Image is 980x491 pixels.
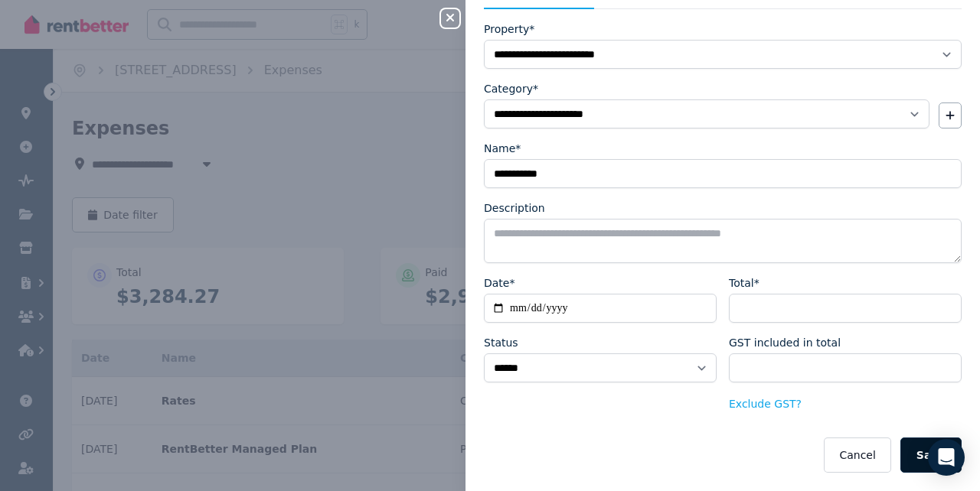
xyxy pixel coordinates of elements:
[484,21,534,37] label: Property*
[729,275,759,291] label: Total*
[900,437,962,473] button: Save
[484,200,545,216] label: Description
[484,275,514,291] label: Date*
[484,81,538,96] label: Category*
[484,141,521,156] label: Name*
[484,335,518,350] label: Status
[824,437,890,473] button: Cancel
[928,439,965,476] div: Open Intercom Messenger
[729,396,802,411] button: Exclude GST?
[729,335,841,350] label: GST included in total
